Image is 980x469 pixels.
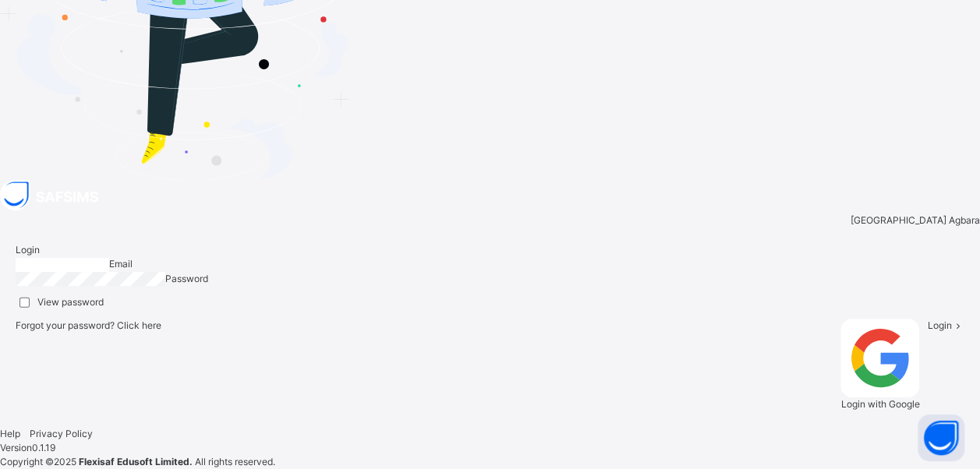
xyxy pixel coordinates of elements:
span: Login [16,244,40,256]
a: Privacy Policy [30,428,93,439]
strong: Flexisaf Edusoft Limited. [79,456,193,467]
span: Password [165,273,208,284]
label: View password [37,295,104,309]
a: Click here [117,319,161,331]
span: [GEOGRAPHIC_DATA] Agbara [851,213,980,227]
span: Login [927,319,951,331]
button: Open asap [918,414,964,461]
span: Email [109,258,133,270]
span: Login with Google [840,398,919,410]
img: google.396cfc9801f0270233282035f929180a.svg [840,319,919,397]
span: Forgot your password? [16,319,161,331]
